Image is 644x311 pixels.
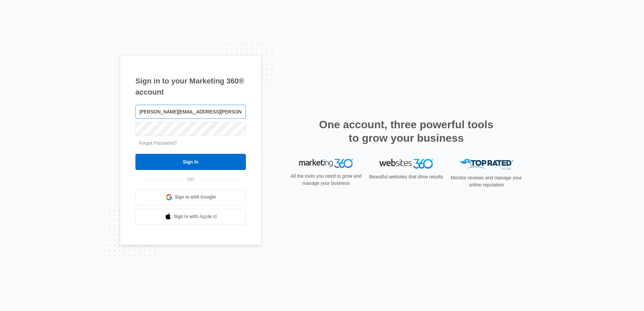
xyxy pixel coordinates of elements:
img: Marketing 360 [299,159,353,168]
span: OR [183,176,199,183]
h2: One account, three powerful tools to grow your business [317,118,495,145]
img: Top Rated Local [459,159,513,170]
img: Websites 360 [379,159,433,169]
span: Sign in with Google [175,194,216,201]
span: Sign in with Apple Id [174,213,217,220]
input: Email [135,105,246,119]
p: Beautiful websites that drive results [368,173,444,180]
p: All the tools you need to grow and manage your business [288,173,364,187]
a: Sign in with Google [135,189,246,205]
h1: Sign in to your Marketing 360® account [135,75,246,98]
p: Monitor reviews and manage your online reputation [449,174,524,188]
a: Forgot Password? [139,140,177,146]
input: Sign In [135,154,246,170]
a: Sign in with Apple Id [135,209,246,225]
